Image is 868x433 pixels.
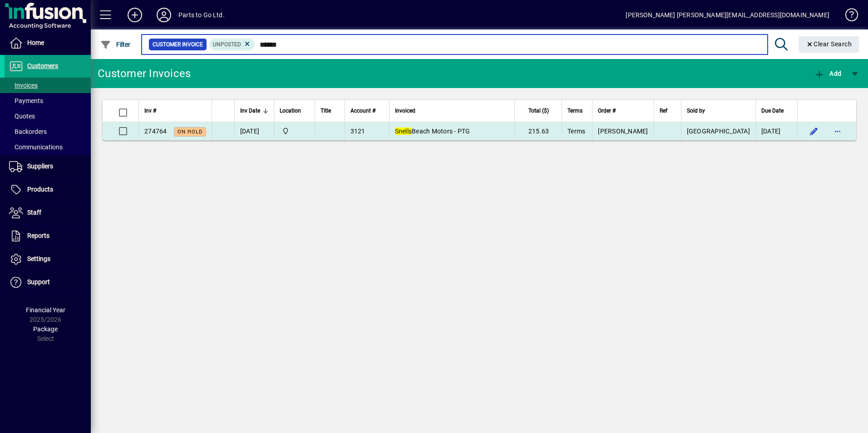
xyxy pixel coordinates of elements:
em: Snells [395,128,412,135]
span: Suppliers [27,162,53,170]
div: Order # [598,106,648,116]
span: Account # [350,106,375,116]
span: Settings [27,255,50,262]
a: Support [5,271,91,294]
span: 274764 [144,128,167,135]
span: Invoiced [395,106,415,116]
span: Terms [567,128,585,135]
a: Communications [5,139,91,155]
a: Suppliers [5,155,91,178]
span: Clear Search [806,40,852,48]
mat-chip: Customer Invoice Status: Unposted [209,39,255,50]
a: Staff [5,202,91,224]
span: Package [33,325,58,333]
button: More options [830,124,845,138]
span: Title [321,106,331,116]
a: Payments [5,93,91,108]
span: 3121 [350,128,365,135]
button: Profile [149,7,178,23]
span: Order # [598,106,616,116]
button: Filter [98,36,133,53]
div: Account # [350,106,384,116]
div: Title [321,106,339,116]
span: Invoices [9,82,38,89]
td: 215.63 [514,122,562,140]
a: Home [5,32,91,54]
span: Customers [27,62,58,69]
div: Sold by [687,106,750,116]
div: Customer Invoices [98,66,191,81]
span: Inv Date [240,106,260,116]
button: Edit [807,124,821,138]
a: Products [5,178,91,201]
div: Invoiced [395,106,509,116]
button: Add [120,7,149,23]
span: Communications [9,143,63,151]
span: On hold [178,129,202,135]
button: Add [812,65,843,82]
span: Financial Year [26,306,65,314]
div: Ref [660,106,676,116]
span: Backorders [9,128,47,135]
span: Beach Motors - PTG [395,128,470,135]
span: Ref [660,106,667,116]
div: Due Date [761,106,792,116]
span: Location [280,106,301,116]
span: Inv # [144,106,156,116]
span: Home [27,39,44,46]
span: Products [27,186,53,193]
span: Staff [27,209,41,216]
span: DAE - Bulk Store [280,126,309,136]
span: Quotes [9,113,35,120]
span: Reports [27,232,49,239]
div: Parts to Go Ltd. [178,8,225,22]
a: Backorders [5,124,91,139]
div: Inv Date [240,106,268,116]
a: Knowledge Base [838,2,857,31]
span: Due Date [761,106,784,116]
span: Filter [100,41,131,48]
span: Customer Invoice [153,40,203,49]
button: Clear [799,36,859,53]
a: Settings [5,248,91,271]
span: Sold by [687,106,705,116]
a: Quotes [5,108,91,124]
div: Location [280,106,309,116]
span: Terms [567,106,582,116]
div: [PERSON_NAME] [PERSON_NAME][EMAIL_ADDRESS][DOMAIN_NAME] [626,8,829,22]
td: [DATE] [755,122,797,140]
span: Total ($) [528,106,549,116]
span: Support [27,278,50,285]
span: Payments [9,97,43,104]
span: [PERSON_NAME] [598,128,648,135]
span: Unposted [213,41,241,48]
span: [GEOGRAPHIC_DATA] [687,128,750,135]
a: Reports [5,225,91,247]
td: [DATE] [234,122,274,140]
span: Add [814,70,841,77]
div: Inv # [144,106,206,116]
a: Invoices [5,78,91,93]
div: Total ($) [520,106,557,116]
